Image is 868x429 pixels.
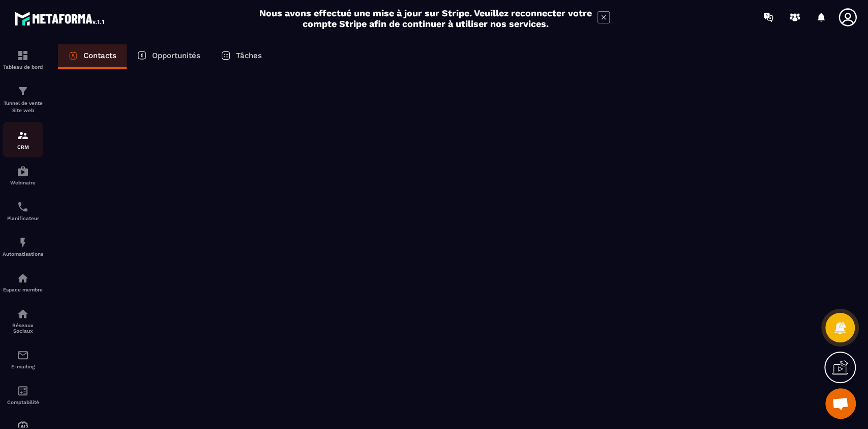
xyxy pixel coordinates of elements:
[3,323,43,334] p: Réseaux Sociaux
[17,385,29,397] img: accountant
[3,229,43,264] a: automationsautomationsAutomatisations
[17,349,29,361] img: email
[3,399,43,405] p: Comptabilité
[3,300,43,341] a: social-networksocial-networkRéseaux Sociaux
[17,272,29,284] img: automations
[3,157,43,193] a: automationsautomationsWebinaire
[3,264,43,300] a: automationsautomationsEspace membre
[211,44,272,69] a: Tâches
[259,8,592,29] h2: Nous avons effectué une mise à jour sur Stripe. Veuillez reconnecter votre compte Stripe afin de ...
[3,193,43,229] a: schedulerschedulerPlanificateur
[3,77,43,122] a: formationformationTunnel de vente Site web
[17,165,29,177] img: automations
[3,216,43,221] p: Planificateur
[17,49,29,62] img: formation
[17,308,29,320] img: social-network
[3,251,43,257] p: Automatisations
[17,201,29,213] img: scheduler
[3,364,43,369] p: E-mailing
[3,42,43,77] a: formationformationTableau de bord
[17,236,29,249] img: automations
[236,51,262,60] p: Tâches
[152,51,200,60] p: Opportunités
[3,287,43,292] p: Espace membre
[3,180,43,185] p: Webinaire
[83,51,116,60] p: Contacts
[3,341,43,377] a: emailemailE-mailing
[3,377,43,413] a: accountantaccountantComptabilité
[58,44,127,69] a: Contacts
[3,122,43,157] a: formationformationCRM
[825,388,856,419] div: Ouvrir le chat
[3,64,43,70] p: Tableau de bord
[17,85,29,97] img: formation
[14,9,106,28] img: logo
[3,100,43,114] p: Tunnel de vente Site web
[3,144,43,150] p: CRM
[127,44,211,69] a: Opportunités
[17,129,29,142] img: formation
